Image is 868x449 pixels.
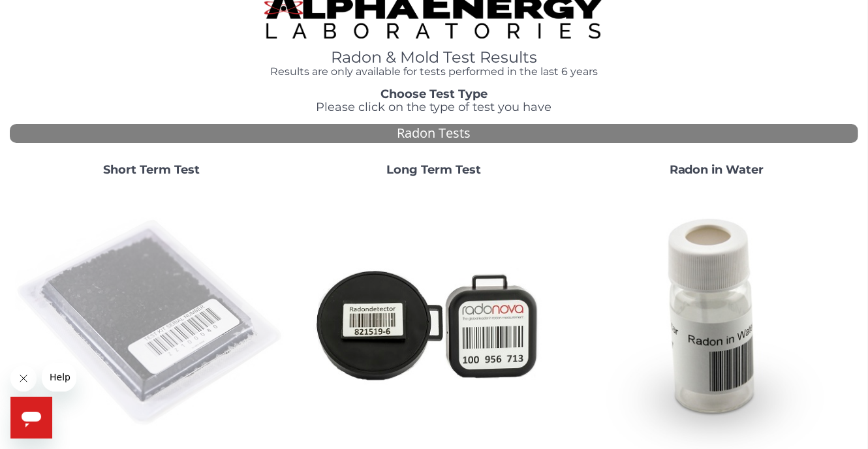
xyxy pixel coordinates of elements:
strong: Choose Test Type [380,87,488,101]
h1: Radon & Mold Test Results [264,49,604,66]
iframe: Close message [10,365,37,392]
iframe: Message from company [42,363,76,392]
strong: Radon in Water [670,163,764,177]
iframe: Button to launch messaging window [10,397,52,439]
strong: Long Term Test [386,163,481,177]
div: Radon Tests [10,124,858,143]
h4: Results are only available for tests performed in the last 6 years [264,66,604,78]
span: Please click on the type of test you have [317,100,552,114]
strong: Short Term Test [103,163,200,177]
